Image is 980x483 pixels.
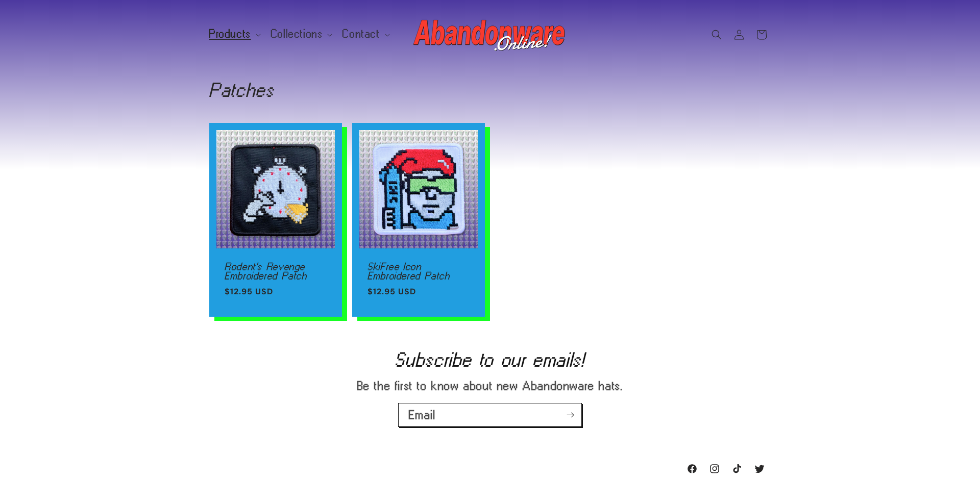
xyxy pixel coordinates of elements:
[413,14,567,55] img: Abandonware
[271,30,323,39] span: Collections
[367,262,470,280] a: SkiFree Icon Embroidered Patch
[209,30,251,39] span: Products
[46,351,934,368] h2: Subscribe to our emails!
[399,403,581,426] input: Email
[342,30,380,39] span: Contact
[705,23,728,46] summary: Search
[203,23,265,45] summary: Products
[336,23,394,45] summary: Contact
[265,23,337,45] summary: Collections
[209,82,771,98] h1: Patches
[225,262,327,280] a: Rodent's Revenge Embroidered Patch
[559,403,581,427] button: Subscribe
[410,10,571,59] a: Abandonware
[311,378,669,393] p: Be the first to know about new Abandonware hats.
